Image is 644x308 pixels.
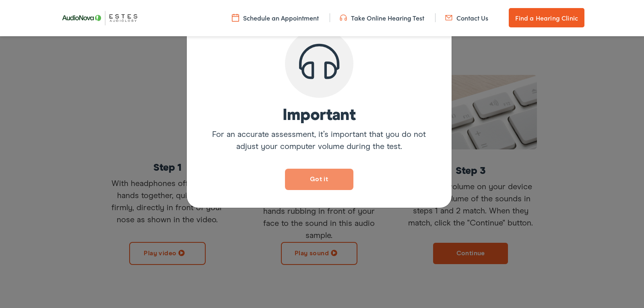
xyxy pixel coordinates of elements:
[207,107,431,124] h6: Important
[340,13,424,22] a: Take Online Hearing Test
[207,128,431,153] p: For an accurate assessment, it’s important that you do not adjust your computer volume during the...
[509,8,584,27] a: Find a Hearing Clinic
[340,13,347,22] img: utility icon
[445,13,452,22] img: utility icon
[232,13,319,22] a: Schedule an Appointment
[232,13,239,22] img: utility icon
[285,169,353,190] button: Close
[445,13,488,22] a: Contact Us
